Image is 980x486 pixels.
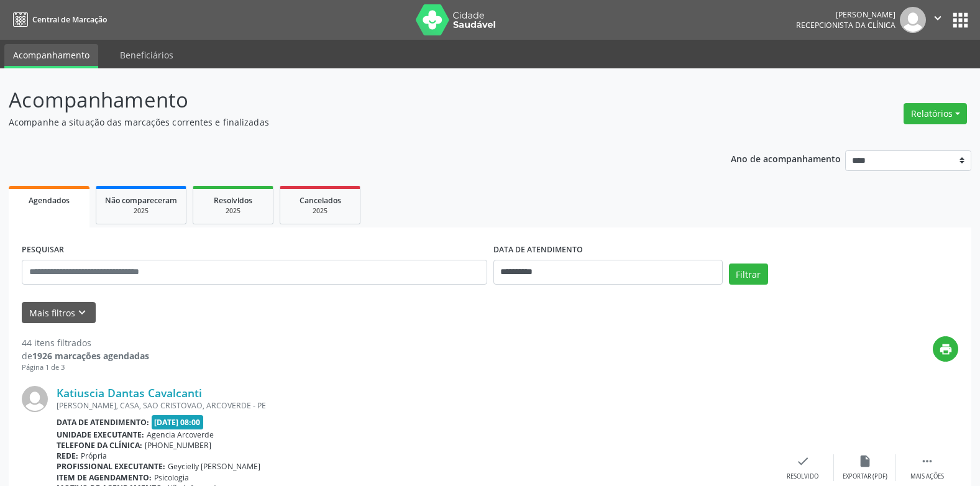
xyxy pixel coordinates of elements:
p: Acompanhamento [9,85,682,116]
img: img [22,386,48,412]
button:  [926,7,950,33]
a: Acompanhamento [4,44,98,68]
span: Geycielly [PERSON_NAME] [168,461,260,472]
i: insert_drive_file [858,454,872,468]
div: 2025 [105,206,177,216]
i: keyboard_arrow_down [75,306,89,319]
button: Filtrar [729,264,768,285]
div: [PERSON_NAME], CASA, SAO CRISTOVAO, ARCOVERDE - PE [57,400,772,411]
span: [PHONE_NUMBER] [145,440,211,451]
button: print [933,336,958,362]
span: Não compareceram [105,195,177,206]
div: [PERSON_NAME] [796,9,895,20]
b: Rede: [57,451,78,461]
b: Unidade executante: [57,429,144,440]
div: Mais ações [910,472,944,481]
span: Central de Marcação [32,14,107,25]
div: Exportar (PDF) [843,472,887,481]
i:  [920,454,934,468]
div: 2025 [202,206,264,216]
span: Cancelados [300,195,341,206]
p: Ano de acompanhamento [731,150,841,166]
div: 44 itens filtrados [22,336,149,349]
i: check [796,454,810,468]
img: img [900,7,926,33]
span: Agendados [29,195,70,206]
label: PESQUISAR [22,241,64,260]
b: Data de atendimento: [57,417,149,428]
label: DATA DE ATENDIMENTO [493,241,583,260]
button: Mais filtroskeyboard_arrow_down [22,302,96,324]
div: 2025 [289,206,351,216]
i: print [939,342,953,356]
span: [DATE] 08:00 [152,415,204,429]
span: Psicologia [154,472,189,483]
a: Beneficiários [111,44,182,66]
div: Página 1 de 3 [22,362,149,373]
span: Resolvidos [214,195,252,206]
i:  [931,11,945,25]
span: Própria [81,451,107,461]
a: Central de Marcação [9,9,107,30]
button: Relatórios [904,103,967,124]
div: de [22,349,149,362]
span: Agencia Arcoverde [147,429,214,440]
b: Profissional executante: [57,461,165,472]
strong: 1926 marcações agendadas [32,350,149,362]
button: apps [950,9,971,31]
b: Telefone da clínica: [57,440,142,451]
b: Item de agendamento: [57,472,152,483]
a: Katiuscia Dantas Cavalcanti [57,386,202,400]
span: Recepcionista da clínica [796,20,895,30]
p: Acompanhe a situação das marcações correntes e finalizadas [9,116,682,129]
div: Resolvido [787,472,818,481]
